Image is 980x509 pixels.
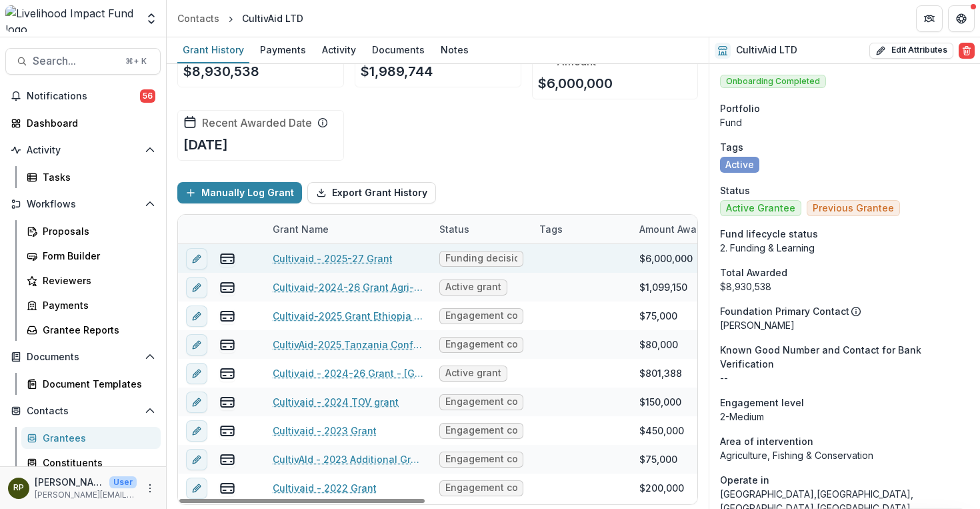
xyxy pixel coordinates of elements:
div: $8,930,538 [720,280,969,294]
span: 56 [140,89,155,103]
div: Tasks [43,170,150,184]
div: Constituents [43,456,150,470]
p: -- [720,371,969,385]
p: Foundation Primary Contact [720,304,849,318]
p: Agriculture, Fishing & Conservation [720,448,969,462]
p: [PERSON_NAME][EMAIL_ADDRESS][DOMAIN_NAME] [35,489,137,501]
a: Cultivaid - 2024 TOV grant [273,395,399,409]
div: Amount Awarded [631,215,731,243]
span: Active grant [445,282,501,293]
button: Open Workflows [5,193,161,215]
div: $75,000 [639,309,677,323]
p: $1,989,744 [361,61,433,81]
p: User [109,476,137,488]
div: Rachel Proefke [13,484,24,492]
div: Grant Name [265,215,431,243]
a: Reviewers [21,270,161,292]
a: Tasks [21,166,161,188]
span: Active grant [445,368,501,379]
p: $8,930,538 [183,61,259,81]
span: Engagement completed [445,454,517,465]
div: Documents [367,40,430,59]
span: Search... [33,55,117,67]
p: Fund [720,115,969,129]
a: Cultivaid - 2023 Grant [273,424,377,438]
div: Dashboard [27,116,150,130]
button: view-payments [219,366,235,382]
a: Cultivaid - 2024-26 Grant - [GEOGRAPHIC_DATA] Grapes Project [273,366,423,380]
span: Onboarding Completed [720,75,826,88]
span: Fund lifecycle status [720,227,818,241]
span: Engagement completed [445,425,517,436]
h2: CultivAid LTD [736,45,797,56]
span: Notifications [27,91,140,102]
div: Grant Name [265,222,337,236]
div: Reviewers [43,274,150,288]
button: edit [186,334,207,356]
button: Delete [959,43,975,59]
div: Proposals [43,224,150,238]
div: Grantee Reports [43,323,150,337]
div: Tags [531,222,571,236]
button: view-payments [219,452,235,468]
a: Proposals [21,220,161,242]
span: Engagement completed [445,339,517,350]
span: Status [720,183,750,197]
div: Form Builder [43,249,150,263]
a: Constituents [21,452,161,474]
img: Livelihood Impact Fund logo [5,5,137,32]
span: Contacts [27,406,139,417]
button: edit [186,392,207,413]
p: [DATE] [183,135,228,155]
span: Funding decision [445,253,517,264]
button: view-payments [219,308,235,324]
div: Contacts [177,11,219,25]
a: CultivAid-2025 Tanzania Conference [273,338,423,352]
a: Grantees [21,427,161,449]
span: Documents [27,352,139,363]
a: Cultivaid-2024-26 Grant Agri-cluster [GEOGRAPHIC_DATA] [273,280,423,294]
div: Payments [255,40,311,59]
div: $80,000 [639,338,678,352]
a: Activity [317,37,361,63]
button: Search... [5,48,161,75]
span: Active Grantee [726,203,795,214]
div: Document Templates [43,377,150,391]
a: Form Builder [21,245,161,267]
a: Cultivaid - 2025-27 Grant [273,251,393,266]
div: $1,099,150 [639,280,687,294]
div: Status [431,215,531,243]
button: Open Contacts [5,400,161,422]
div: $6,000,000 [639,251,693,266]
span: Portfolio [720,101,760,115]
span: Engagement level [720,396,804,410]
button: edit [186,420,207,442]
a: Payments [255,37,311,63]
button: view-payments [219,337,235,353]
span: Activity [27,145,139,156]
div: $150,000 [639,395,681,409]
a: Documents [367,37,430,63]
button: view-payments [219,280,235,296]
div: Payments [43,298,150,312]
a: Grant History [177,37,249,63]
button: Manually Log Grant [177,182,302,203]
button: Export Grant History [307,182,436,203]
span: Workflows [27,199,139,210]
button: edit [186,449,207,470]
button: Partners [916,5,943,32]
a: CultivAId - 2023 Additional Grant [273,452,423,466]
div: Amount Awarded [631,222,726,236]
button: Notifications56 [5,85,161,107]
div: $801,388 [639,366,682,380]
button: view-payments [219,480,235,496]
button: Open Activity [5,139,161,161]
button: Open Documents [5,346,161,368]
span: Known Good Number and Contact for Bank Verification [720,343,969,371]
a: Document Templates [21,373,161,395]
div: CultivAid LTD [242,11,303,25]
a: Notes [435,37,474,63]
span: Engagement completed [445,396,517,408]
span: Engagement completed [445,482,517,494]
